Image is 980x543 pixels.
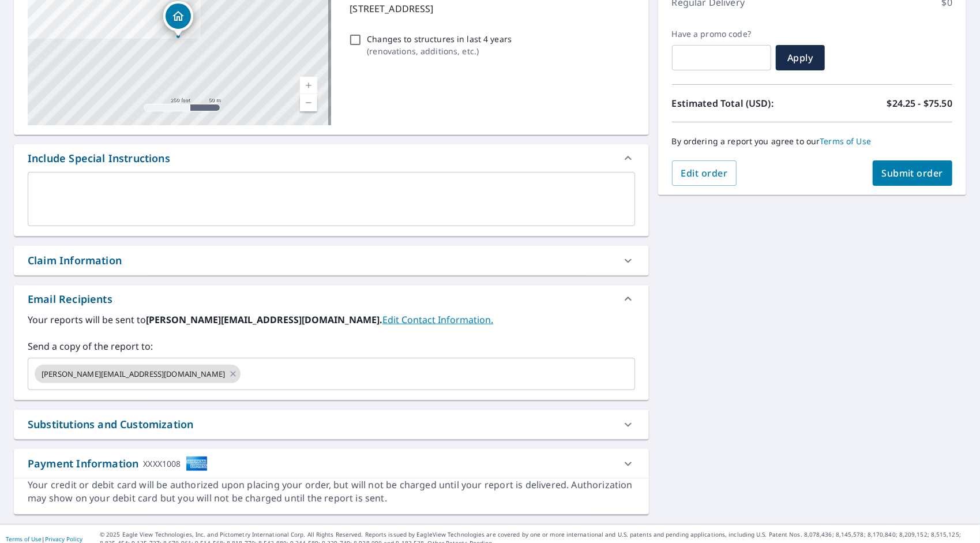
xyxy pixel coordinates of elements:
[143,456,181,471] div: XXXX1008
[14,144,649,172] div: Include Special Instructions
[873,160,953,186] button: Submit order
[14,449,649,478] div: Payment InformationXXXX1008cardImage
[28,291,112,307] div: Email Recipients
[300,94,317,111] a: Current Level 17, Zoom Out
[6,535,42,543] a: Terms of Use
[35,365,241,383] div: [PERSON_NAME][EMAIL_ADDRESS][DOMAIN_NAME]
[672,136,952,147] p: By ordering a report you agree to our
[6,535,82,542] p: |
[45,535,82,543] a: Privacy Policy
[820,136,872,147] a: Terms of Use
[672,96,812,110] p: Estimated Total (USD):
[28,417,193,432] div: Substitutions and Customization
[163,1,193,37] div: Dropped pin, building 1, Residential property, 5055 Us Highway 601 Salisbury, NC 28147
[785,51,816,64] span: Apply
[300,77,317,94] a: Current Level 17, Zoom In
[28,151,170,166] div: Include Special Instructions
[350,2,630,16] p: [STREET_ADDRESS]
[146,313,382,326] b: [PERSON_NAME][EMAIL_ADDRESS][DOMAIN_NAME].
[14,410,649,439] div: Substitutions and Customization
[776,45,825,70] button: Apply
[382,313,493,326] a: EditContactInfo
[14,285,649,313] div: Email Recipients
[681,167,728,179] span: Edit order
[186,456,208,471] img: cardImage
[672,160,737,186] button: Edit order
[672,29,771,39] label: Have a promo code?
[28,313,635,327] label: Your reports will be sent to
[28,339,635,353] label: Send a copy of the report to:
[28,456,208,471] div: Payment Information
[882,167,944,179] span: Submit order
[367,33,512,45] p: Changes to structures in last 4 years
[367,45,512,57] p: ( renovations, additions, etc. )
[28,253,122,268] div: Claim Information
[887,96,952,110] p: $24.25 - $75.50
[28,478,635,505] div: Your credit or debit card will be authorized upon placing your order, but will not be charged unt...
[14,246,649,275] div: Claim Information
[35,369,232,380] span: [PERSON_NAME][EMAIL_ADDRESS][DOMAIN_NAME]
